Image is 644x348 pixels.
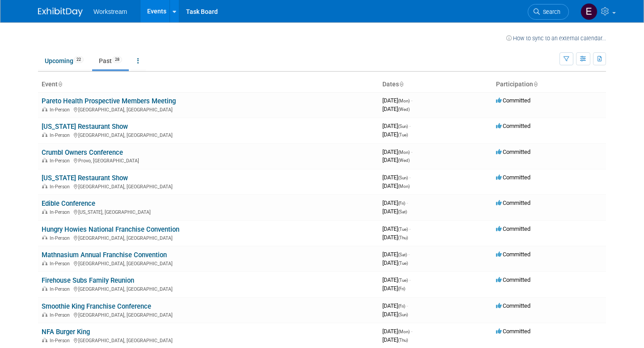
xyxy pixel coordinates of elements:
[42,261,47,265] img: In-Person Event
[42,276,134,284] a: Firehouse Subs Family Reunion
[382,131,408,138] span: [DATE]
[50,261,72,267] span: In-Person
[382,234,408,241] span: [DATE]
[398,98,410,103] span: (Mon)
[398,286,405,291] span: (Fri)
[540,8,560,15] span: Search
[382,276,411,283] span: [DATE]
[409,174,411,181] span: -
[533,81,538,88] a: Sort by Participation Type
[382,174,411,181] span: [DATE]
[50,184,72,190] span: In-Person
[580,3,597,20] img: Ellie Mirman
[398,261,408,266] span: (Tue)
[382,251,410,258] span: [DATE]
[42,209,47,214] img: In-Person Event
[409,123,411,129] span: -
[398,107,410,112] span: (Wed)
[382,97,412,104] span: [DATE]
[398,329,410,334] span: (Mon)
[382,328,412,335] span: [DATE]
[42,131,375,138] div: [GEOGRAPHIC_DATA], [GEOGRAPHIC_DATA]
[50,235,72,241] span: In-Person
[42,106,375,113] div: [GEOGRAPHIC_DATA], [GEOGRAPHIC_DATA]
[411,97,412,104] span: -
[38,8,83,17] img: ExhibitDay
[382,182,410,189] span: [DATE]
[42,311,375,318] div: [GEOGRAPHIC_DATA], [GEOGRAPHIC_DATA]
[407,302,408,309] span: -
[398,175,408,180] span: (Sun)
[42,312,47,317] img: In-Person Event
[42,251,167,259] a: Mathnasium Annual Franchise Convention
[42,158,47,162] img: In-Person Event
[411,149,412,155] span: -
[496,302,530,309] span: Committed
[50,286,72,292] span: In-Person
[398,209,407,214] span: (Sat)
[50,107,72,113] span: In-Person
[407,199,408,206] span: -
[42,235,47,240] img: In-Person Event
[50,338,72,344] span: In-Person
[408,251,410,258] span: -
[42,234,375,241] div: [GEOGRAPHIC_DATA], [GEOGRAPHIC_DATA]
[42,302,151,310] a: Smoothie King Franchise Conference
[398,235,408,240] span: (Thu)
[50,312,72,318] span: In-Person
[42,97,176,105] a: Pareto Health Prospective Members Meeting
[398,338,408,343] span: (Thu)
[42,184,47,188] img: In-Person Event
[496,225,530,232] span: Committed
[496,251,530,258] span: Committed
[42,286,47,291] img: In-Person Event
[93,8,127,15] span: Workstream
[382,259,408,266] span: [DATE]
[409,225,411,232] span: -
[379,77,492,92] th: Dates
[382,208,407,215] span: [DATE]
[382,106,410,112] span: [DATE]
[42,285,375,292] div: [GEOGRAPHIC_DATA], [GEOGRAPHIC_DATA]
[398,150,410,155] span: (Mon)
[42,328,90,336] a: NFA Burger King
[50,209,72,215] span: In-Person
[382,225,411,232] span: [DATE]
[50,132,72,138] span: In-Person
[398,201,405,206] span: (Fri)
[496,276,530,283] span: Committed
[38,77,379,92] th: Event
[496,97,530,104] span: Committed
[398,227,408,232] span: (Tue)
[382,336,408,343] span: [DATE]
[42,123,128,131] a: [US_STATE] Restaurant Show
[38,52,90,69] a: Upcoming22
[382,302,408,309] span: [DATE]
[42,174,128,182] a: [US_STATE] Restaurant Show
[398,158,410,163] span: (Wed)
[399,81,403,88] a: Sort by Start Date
[382,123,411,129] span: [DATE]
[50,158,72,164] span: In-Person
[74,56,84,63] span: 22
[42,225,179,233] a: Hungry Howies National Franchise Convention
[496,328,530,335] span: Committed
[42,208,375,215] div: [US_STATE], [GEOGRAPHIC_DATA]
[42,338,47,342] img: In-Person Event
[42,149,123,157] a: Crumbl Owners Conference
[496,149,530,155] span: Committed
[409,276,411,283] span: -
[58,81,62,88] a: Sort by Event Name
[382,149,412,155] span: [DATE]
[398,132,408,137] span: (Tue)
[496,174,530,181] span: Committed
[382,199,408,206] span: [DATE]
[42,132,47,137] img: In-Person Event
[398,312,408,317] span: (Sun)
[382,311,408,318] span: [DATE]
[382,157,410,163] span: [DATE]
[112,56,122,63] span: 28
[42,259,375,267] div: [GEOGRAPHIC_DATA], [GEOGRAPHIC_DATA]
[398,124,408,129] span: (Sun)
[496,123,530,129] span: Committed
